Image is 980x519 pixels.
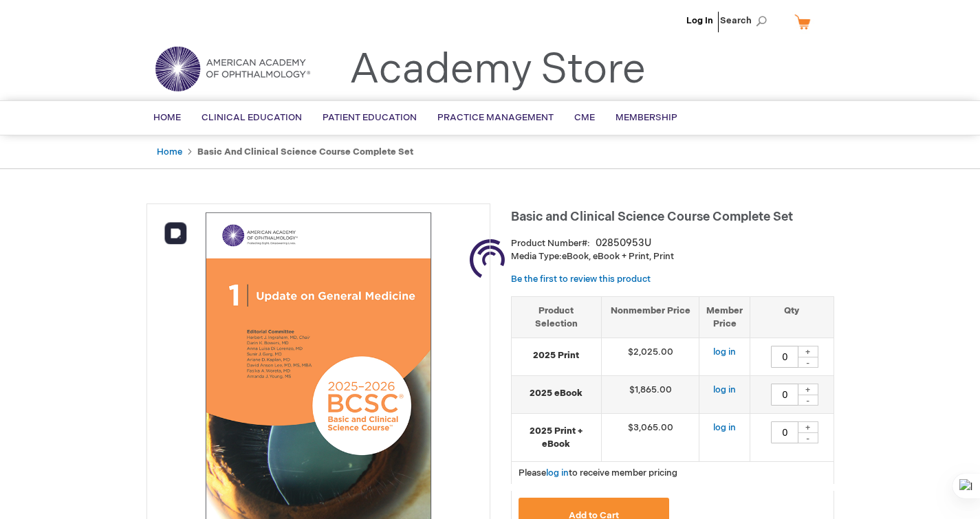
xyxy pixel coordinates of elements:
[574,112,595,123] span: CME
[153,112,181,123] span: Home
[720,7,772,34] span: Search
[601,296,699,338] th: Nonmember Price
[713,422,736,433] a: log in
[798,432,818,443] div: -
[511,238,590,249] strong: Product Number
[519,387,594,400] strong: 2025 eBook
[771,384,798,406] input: Qty
[197,146,413,157] strong: Basic and Clinical Science Course Complete Set
[349,45,646,95] a: Academy Store
[713,384,736,395] a: log in
[771,421,798,443] input: Qty
[798,384,818,395] div: +
[713,346,736,357] a: log in
[596,236,651,250] div: 02850953U
[546,467,569,478] a: log in
[601,376,699,414] td: $1,865.00
[771,346,798,368] input: Qty
[511,210,793,224] span: Basic and Clinical Science Course Complete Set
[323,112,417,123] span: Patient Education
[616,112,677,123] span: Membership
[601,414,699,462] td: $3,065.00
[750,296,834,338] th: Qty
[512,296,602,338] th: Product Selection
[798,346,818,357] div: +
[798,421,818,433] div: +
[798,395,818,406] div: -
[511,251,562,262] strong: Media Type:
[511,274,651,285] a: Be the first to review this product
[157,146,182,157] a: Home
[798,357,818,368] div: -
[519,349,594,362] strong: 2025 Print
[511,250,834,263] p: eBook, eBook + Print, Print
[519,467,677,478] span: Please to receive member pricing
[601,338,699,376] td: $2,025.00
[437,112,554,123] span: Practice Management
[519,425,594,450] strong: 2025 Print + eBook
[686,15,713,26] a: Log In
[202,112,302,123] span: Clinical Education
[699,296,750,338] th: Member Price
